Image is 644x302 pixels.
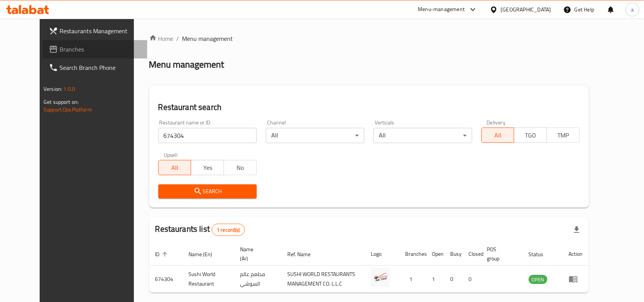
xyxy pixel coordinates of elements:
[568,221,586,239] div: Export file
[485,130,512,141] span: All
[529,275,547,284] span: OPEN
[158,128,257,143] input: Search for restaurant name or ID..
[462,266,481,293] td: 0
[162,162,188,173] span: All
[462,242,481,266] th: Closed
[547,128,580,143] button: TMP
[266,128,364,143] div: All
[569,275,583,284] div: Menu
[501,5,551,14] div: [GEOGRAPHIC_DATA]
[177,34,179,43] li: /
[164,187,251,196] span: Search
[418,5,465,14] div: Menu-management
[149,266,183,293] td: 674304
[444,266,462,293] td: 0
[426,242,444,266] th: Open
[63,84,75,94] span: 1.0.0
[287,250,320,259] span: Ref. Name
[155,250,170,259] span: ID
[158,160,192,175] button: All
[374,128,472,143] div: All
[182,34,233,43] span: Menu management
[517,130,544,141] span: TGO
[194,162,221,173] span: Yes
[191,160,224,175] button: Yes
[426,266,444,293] td: 1
[224,160,257,175] button: No
[514,128,547,143] button: TGO
[43,58,147,77] a: Search Branch Phone
[365,242,399,266] th: Logo
[149,58,224,71] h2: Menu management
[149,34,174,43] a: Home
[371,268,390,287] img: Sushi World Restaurant
[212,224,245,236] div: Total records count
[227,162,254,173] span: No
[487,120,506,125] label: Delivery
[399,266,426,293] td: 1
[529,275,547,284] div: OPEN
[43,40,147,58] a: Branches
[164,152,178,158] label: Upsell
[444,242,462,266] th: Busy
[631,5,634,14] span: a
[155,223,245,236] h2: Restaurants list
[60,26,141,36] span: Restaurants Management
[43,97,79,107] span: Get support on:
[487,245,514,263] span: POS group
[563,242,589,266] th: Action
[158,184,257,199] button: Search
[212,226,245,234] span: 1 record(s)
[234,266,281,293] td: مطعم عالم السوشي
[183,266,234,293] td: Sushi World Restaurant
[149,242,589,293] table: enhanced table
[158,102,580,113] h2: Restaurant search
[240,245,272,263] span: Name (Ar)
[399,242,426,266] th: Branches
[43,84,62,94] span: Version:
[550,130,577,141] span: TMP
[481,128,515,143] button: All
[43,22,147,40] a: Restaurants Management
[43,105,92,115] a: Support.OpsPlatform
[189,250,222,259] span: Name (En)
[60,45,141,54] span: Branches
[60,63,141,72] span: Search Branch Phone
[281,266,365,293] td: SUSHI WORLD RESTAURANTS MANAGEMENT CO. L.L.C
[149,34,589,43] nav: breadcrumb
[529,250,554,259] span: Status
